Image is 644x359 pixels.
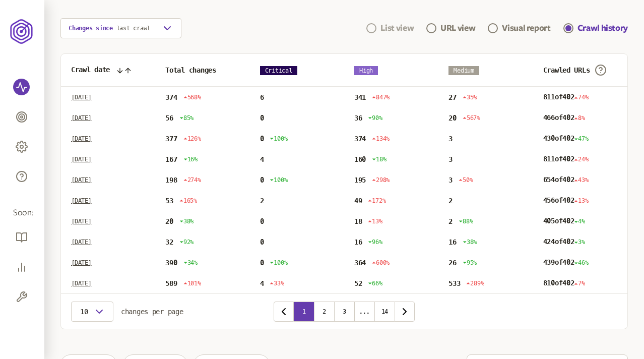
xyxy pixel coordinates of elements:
[563,22,628,34] a: Crawl history
[448,238,456,246] span: 16
[574,259,588,266] span: 46%
[179,217,194,225] span: 38%
[448,155,453,163] span: 3
[354,176,366,184] span: 195
[574,280,585,287] span: 7%
[368,197,385,205] span: 172%
[183,135,201,143] span: 126%
[448,279,460,287] span: 533
[155,54,249,87] th: Total changes
[426,22,475,34] a: URL view
[543,113,585,122] span: 466 of 402
[488,22,550,34] a: Visual report
[260,155,264,163] span: 4
[374,302,395,322] button: 14
[71,176,145,184] a: [DATE]
[260,259,264,267] span: 0
[71,217,145,225] a: [DATE]
[543,279,585,287] span: 810 of 402
[354,279,362,287] span: 52
[354,217,362,225] span: 18
[448,135,453,143] span: 3
[165,93,177,101] span: 374
[448,93,456,101] span: 27
[574,218,585,225] span: 4%
[448,259,456,267] span: 26
[61,54,155,87] th: Crawl date
[165,259,177,267] span: 390
[179,197,197,205] span: 165%
[260,176,264,184] span: 0
[260,114,264,122] span: 0
[368,114,382,122] span: 90%
[440,22,475,34] div: URL view
[71,176,92,184] p: [DATE]
[183,93,201,101] span: 568%
[165,114,173,122] span: 56
[260,217,264,225] span: 0
[165,176,177,184] span: 198
[260,279,264,287] span: 4
[71,279,92,287] p: [DATE]
[71,135,92,143] p: [DATE]
[270,279,284,287] span: 33%
[574,94,588,101] span: 74%
[270,259,287,267] span: 100%
[270,176,287,184] span: 100%
[448,197,453,205] span: 2
[71,93,145,101] a: [DATE]
[260,135,264,143] span: 0
[577,22,628,34] div: Crawl history
[448,217,453,225] span: 2
[354,66,378,75] span: High
[380,22,414,34] div: List view
[372,259,390,267] span: 600%
[260,238,264,246] span: 0
[260,66,297,75] span: Critical
[543,217,585,225] span: 405 of 402
[543,134,589,143] span: 430 of 402
[183,259,198,267] span: 34%
[574,197,588,204] span: 13%
[71,302,113,322] button: 10
[459,217,473,225] span: 88%
[354,197,362,205] span: 49
[179,238,194,246] span: 92%
[165,197,173,205] span: 53
[71,197,92,205] p: [DATE]
[448,114,456,122] span: 20
[366,22,414,34] a: List view
[354,259,366,267] span: 364
[543,196,589,205] span: 456 of 402
[354,302,374,322] button: ...
[71,135,145,143] a: [DATE]
[71,114,92,122] p: [DATE]
[368,238,382,246] span: 96%
[372,135,390,143] span: 134%
[260,93,264,101] span: 6
[260,197,264,205] span: 2
[183,155,198,163] span: 16%
[71,217,92,225] p: [DATE]
[463,259,477,267] span: 95%
[71,259,92,267] p: [DATE]
[165,238,173,246] span: 32
[574,135,588,142] span: 47%
[354,114,362,122] span: 36
[294,302,314,322] button: 1
[165,135,177,143] span: 377
[466,279,484,287] span: 289%
[459,176,473,184] span: 50%
[543,66,590,74] span: Crawled URLs
[334,302,354,322] button: 3
[116,25,151,32] span: last crawl
[13,207,31,219] span: Soon:
[69,24,150,32] p: Changes since
[71,279,145,287] a: [DATE]
[574,114,585,122] span: 8%
[354,135,366,143] span: 374
[121,308,183,316] span: changes per page
[71,114,145,122] a: [DATE]
[448,176,453,184] span: 3
[543,175,589,184] span: 654 of 402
